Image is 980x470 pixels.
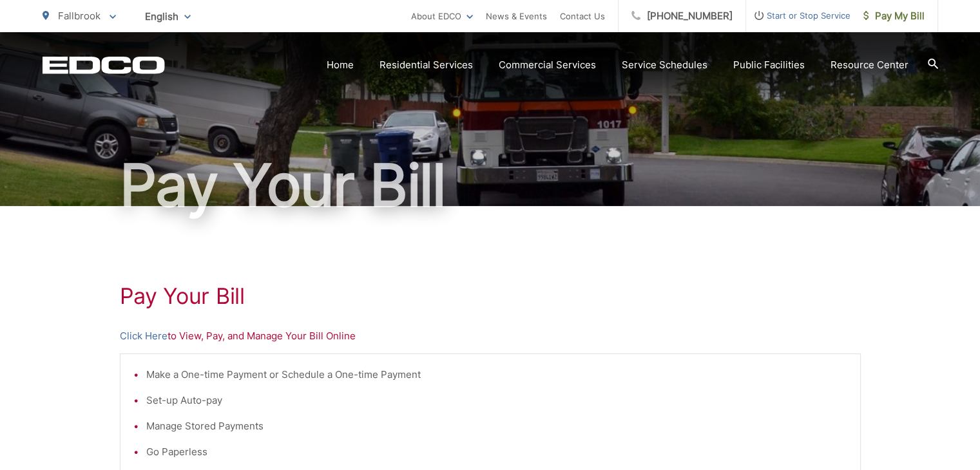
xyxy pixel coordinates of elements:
[486,8,547,24] a: News & Events
[733,57,805,73] a: Public Facilities
[327,57,354,73] a: Home
[411,8,473,24] a: About EDCO
[146,418,847,434] li: Manage Stored Payments
[831,57,908,73] a: Resource Center
[146,367,847,382] li: Make a One-time Payment or Schedule a One-time Payment
[146,444,847,460] li: Go Paperless
[135,5,200,28] span: English
[58,10,101,22] span: Fallbrook
[43,153,938,218] h1: Pay Your Bill
[120,328,168,344] a: Click Here
[120,328,861,344] p: to View, Pay, and Manage Your Bill Online
[863,8,925,24] span: Pay My Bill
[499,57,596,73] a: Commercial Services
[622,57,707,73] a: Service Schedules
[380,57,473,73] a: Residential Services
[560,8,605,24] a: Contact Us
[146,393,847,408] li: Set-up Auto-pay
[120,283,861,309] h1: Pay Your Bill
[43,56,165,74] a: EDCD logo. Return to the homepage.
